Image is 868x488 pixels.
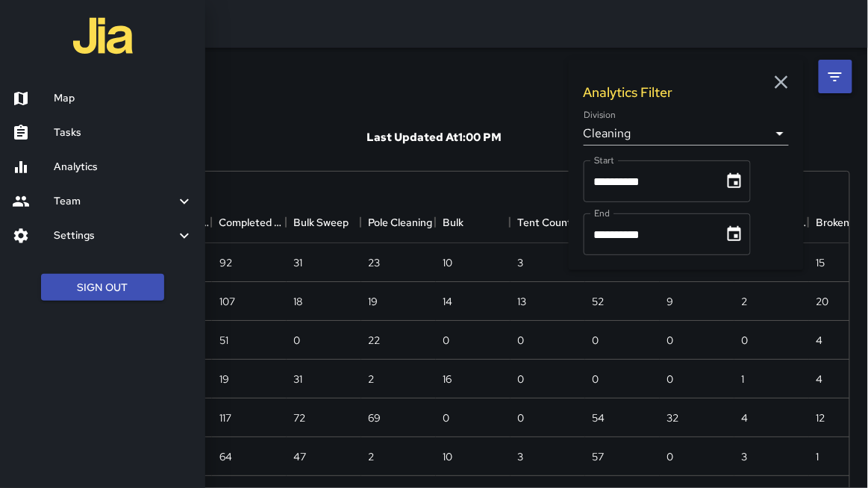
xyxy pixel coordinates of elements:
[73,6,133,66] img: jia-logo
[54,90,193,107] h6: Map
[54,159,193,175] h6: Analytics
[54,193,175,210] h6: Team
[54,125,193,141] h6: Tasks
[54,228,175,244] h6: Settings
[41,274,164,301] button: Sign Out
